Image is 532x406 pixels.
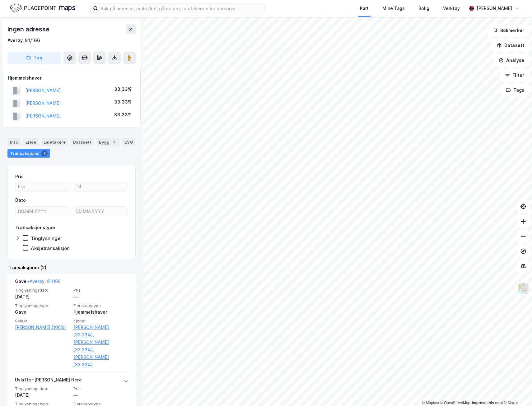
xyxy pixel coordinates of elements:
[15,324,70,331] a: [PERSON_NAME] (100%)
[41,138,68,146] div: Leietakere
[73,324,128,339] a: [PERSON_NAME] (33.33%),
[73,308,128,316] div: Hjemmelshaver
[7,264,136,271] div: Transaksjoner (2)
[15,278,61,288] div: Gave -
[31,245,70,251] div: Aksjetransaksjon
[7,138,21,146] div: Info
[73,303,128,308] span: Eierskapstype
[418,5,429,12] div: Bolig
[30,279,61,284] a: Averøy, 81/166
[501,376,532,406] div: Kontrollprogram for chat
[96,138,119,146] div: Bygg
[114,111,132,118] div: 33.33%
[122,138,135,146] div: ESG
[15,288,70,293] span: Tinglysningsdato
[7,52,61,64] button: Tag
[7,24,50,34] div: Ingen adresse
[15,318,70,324] span: Selger
[500,69,530,81] button: Filter
[493,54,530,67] button: Analyse
[15,386,70,391] span: Tinglysningsdato
[15,308,70,316] div: Gave
[16,207,70,216] input: DD.MM.YYYY
[73,318,128,324] span: Kjøper
[488,24,530,37] button: Bokmerker
[15,173,24,180] div: Pris
[73,386,128,391] span: Pris
[10,3,75,14] img: logo.f888ab2527a4732fd821a326f86c7f29.svg
[472,401,503,405] a: Improve this map
[114,98,132,106] div: 33.33%
[98,4,264,13] input: Søk på adresse, matrikkel, gårdeiere, leietakere eller personer
[15,376,82,386] div: Uskifte - [PERSON_NAME] flere
[71,138,94,146] div: Datasett
[73,391,128,399] div: —
[31,235,62,241] div: Tinglysninger
[73,207,128,216] input: DD.MM.YYYY
[15,196,26,204] div: Dato
[360,5,369,12] div: Kart
[501,376,532,406] iframe: Chat Widget
[73,288,128,293] span: Pris
[15,391,70,399] div: [DATE]
[73,293,128,301] div: —
[7,37,40,44] div: Averøy, 81/166
[73,353,128,368] a: [PERSON_NAME] (33.33%)
[477,5,512,12] div: [PERSON_NAME]
[440,401,470,405] a: OpenStreetMap
[15,303,70,308] span: Tinglysningstype
[501,84,530,96] button: Tags
[382,5,405,12] div: Mine Tags
[111,139,117,145] div: 1
[492,39,530,52] button: Datasett
[422,401,439,405] a: Mapbox
[73,339,128,353] a: [PERSON_NAME] (33.33%),
[8,74,135,82] div: Hjemmelshaver
[41,150,48,156] div: 2
[23,138,39,146] div: Eiere
[114,85,132,93] div: 33.33%
[517,283,529,294] img: Z
[7,149,50,158] div: Transaksjoner
[15,293,70,301] div: [DATE]
[16,182,70,191] input: Fra
[443,5,460,12] div: Verktøy
[15,224,55,231] div: Transaksjonstype
[73,182,128,191] input: Til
